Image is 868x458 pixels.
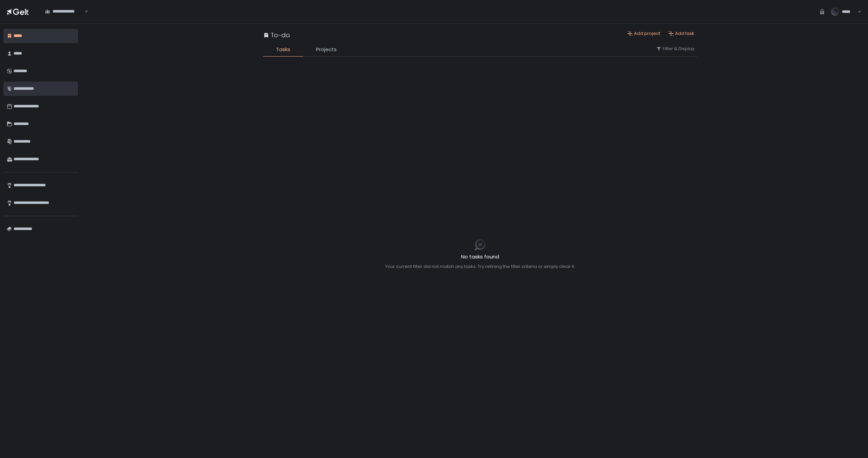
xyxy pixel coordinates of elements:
div: Search for option [41,4,88,19]
button: Filter & Display [656,46,694,52]
div: Your current filter did not match any tasks. Try refining the filter criteria or simply clear it. [385,264,575,270]
button: Add task [668,30,694,37]
h2: No tasks found [385,253,575,261]
input: Search for option [84,8,84,15]
span: Tasks [276,46,290,54]
span: Projects [316,46,337,54]
button: Add project [627,30,660,37]
div: To-do [263,30,290,40]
